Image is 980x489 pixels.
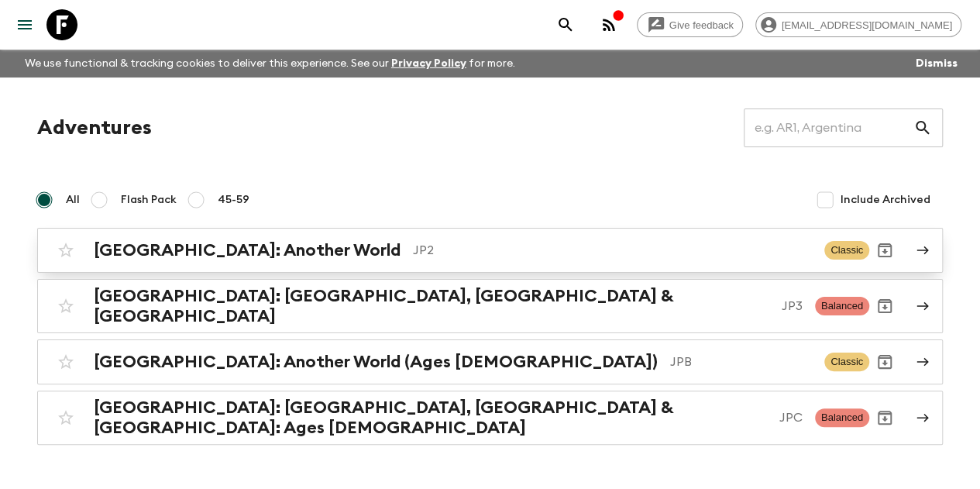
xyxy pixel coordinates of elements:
[912,53,961,74] button: Dismiss
[869,346,900,377] button: Archive
[869,291,900,322] button: Archive
[824,241,869,260] span: Classic
[9,9,40,40] button: menu
[773,19,961,31] span: [EMAIL_ADDRESS][DOMAIN_NAME]
[413,241,812,260] p: JP2
[391,58,466,69] a: Privacy Policy
[815,297,869,315] span: Balanced
[744,106,913,150] input: e.g. AR1, Argentina
[869,402,900,433] button: Archive
[37,391,943,445] a: [GEOGRAPHIC_DATA]: [GEOGRAPHIC_DATA], [GEOGRAPHIC_DATA] & [GEOGRAPHIC_DATA]: Ages [DEMOGRAPHIC_DA...
[37,279,943,333] a: [GEOGRAPHIC_DATA]: [GEOGRAPHIC_DATA], [GEOGRAPHIC_DATA] & [GEOGRAPHIC_DATA]JP3BalancedArchive
[779,408,803,427] p: JPC
[841,192,930,208] span: Include Archived
[218,192,249,208] span: 45-59
[37,112,152,143] h1: Adventures
[661,19,742,31] span: Give feedback
[755,12,961,37] div: [EMAIL_ADDRESS][DOMAIN_NAME]
[670,353,812,371] p: JPB
[121,192,177,208] span: Flash Pack
[94,352,658,372] h2: [GEOGRAPHIC_DATA]: Another World (Ages [DEMOGRAPHIC_DATA])
[37,339,943,384] a: [GEOGRAPHIC_DATA]: Another World (Ages [DEMOGRAPHIC_DATA])JPBClassicArchive
[66,192,80,208] span: All
[94,286,769,326] h2: [GEOGRAPHIC_DATA]: [GEOGRAPHIC_DATA], [GEOGRAPHIC_DATA] & [GEOGRAPHIC_DATA]
[550,9,581,40] button: search adventures
[782,297,803,315] p: JP3
[869,235,900,266] button: Archive
[94,240,401,260] h2: [GEOGRAPHIC_DATA]: Another World
[19,50,521,77] p: We use functional & tracking cookies to deliver this experience. See our for more.
[815,408,869,427] span: Balanced
[824,353,869,371] span: Classic
[637,12,743,37] a: Give feedback
[94,398,767,438] h2: [GEOGRAPHIC_DATA]: [GEOGRAPHIC_DATA], [GEOGRAPHIC_DATA] & [GEOGRAPHIC_DATA]: Ages [DEMOGRAPHIC_DATA]
[37,228,943,273] a: [GEOGRAPHIC_DATA]: Another WorldJP2ClassicArchive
